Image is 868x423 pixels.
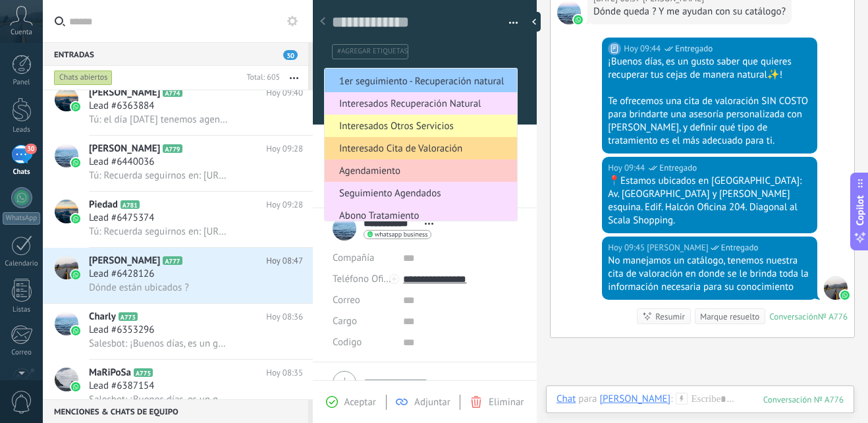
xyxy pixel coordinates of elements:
span: Pao Pasquel [557,1,581,24]
div: No manejamos un catálogo, tenemos nuestra cita de valoración en donde se le brinda toda la inform... [608,254,811,294]
span: A779 [163,144,182,153]
div: Cargo [333,311,393,332]
span: para [578,393,597,406]
span: Lead #6353296 [89,324,154,337]
span: Lead #6440036 [89,155,154,169]
img: icon [71,158,80,167]
span: [PERSON_NAME] [89,254,160,268]
span: A775 [134,368,153,377]
div: Ocultar [528,12,541,32]
div: Leads [3,126,41,134]
span: Cuenta [11,28,32,37]
button: Correo [333,290,360,311]
span: Paty Obando (Oficina de Venta) [647,241,708,254]
span: Tú: Recuerda seguirnos en: [URL][DOMAIN_NAME] [89,225,231,238]
img: icon [71,102,80,111]
span: [PERSON_NAME] [89,142,160,155]
div: Resumir [655,310,685,323]
div: № A776 [818,311,848,322]
span: Lead #6363884 [89,99,154,113]
span: MaRiPoSa [89,366,131,380]
a: avatariconCharlyA773Hoy 08:36Lead #6353296Salesbot: ¡Buenos días, es un gusto saber que quieres r... [43,304,313,359]
a: avataricon[PERSON_NAME]A779Hoy 09:28Lead #6440036Tú: Recuerda seguirnos en: [URL][DOMAIN_NAME] [43,136,313,191]
div: Hoy 09:44 [624,42,663,55]
span: Eliminar [489,396,524,409]
span: whatsapp business [375,231,427,238]
div: 📍Estamos ubicados en [GEOGRAPHIC_DATA]: Av. [GEOGRAPHIC_DATA] y [PERSON_NAME] esquina. Edif. Halc... [608,175,811,227]
div: Compañía [333,248,393,269]
span: Entregado [659,161,697,175]
div: Codigo [333,332,393,353]
div: Entradas [43,42,308,66]
div: Menciones & Chats de equipo [43,399,308,423]
div: Hoy 09:44 [608,161,647,175]
div: Te ofrecemos una cita de valoración SIN COSTO para brindarte una asesoría personalizada con [PERS... [608,95,811,148]
span: Entregado [675,42,713,55]
span: Charly [89,310,116,324]
img: icon [71,326,80,335]
div: Marque resuelto [700,310,759,323]
span: A781 [121,200,140,209]
div: Correo [3,349,41,357]
span: Interesados Otros Servicios [325,120,513,132]
span: Adjuntar [414,396,450,409]
div: Chats abiertos [54,70,113,86]
div: Calendario [3,260,41,268]
img: waba.svg [574,15,583,24]
span: Agendamiento [325,165,513,177]
span: Hoy 08:35 [266,366,303,380]
span: Hoy 08:36 [266,310,303,324]
div: Conversación [769,311,818,322]
div: Hoy 09:45 [608,241,647,254]
span: Paty Obando [824,276,848,300]
a: avataricon[PERSON_NAME]A774Hoy 09:40Lead #6363884Tú: el día [DATE] tenemos agenda llena, es posib... [43,80,313,135]
span: Aceptar [344,396,376,409]
span: A774 [163,88,182,97]
div: Total: 605 [241,71,280,84]
div: Listas [3,306,41,314]
span: Abono Tratamiento [325,210,513,222]
span: Interesado Cita de Valoración [325,142,513,155]
span: 30 [25,144,36,154]
button: Teléfono Oficina [333,269,393,290]
span: Lead #6475374 [89,211,154,225]
span: Correo [333,294,360,306]
span: Dónde están ubicados ? [89,281,189,294]
span: [PERSON_NAME] [89,86,160,99]
div: ¡Buenos días, es un gusto saber que quieres recuperar tus cejas de manera natural✨! [608,55,811,82]
span: Codigo [333,337,362,347]
span: Hoy 09:40 [266,86,303,99]
a: avatariconMaRiPoSaA775Hoy 08:35Lead #6387154Salesbot: ¡Buenos días, es un gusto saber que quieres... [43,360,313,415]
div: Chats [3,168,41,177]
a: avatariconPiedadA781Hoy 09:28Lead #6475374Tú: Recuerda seguirnos en: [URL][DOMAIN_NAME] [43,192,313,247]
span: Piedad [89,198,118,211]
a: avataricon[PERSON_NAME]A777Hoy 08:47Lead #6428126Dónde están ubicados ? [43,248,313,303]
span: A773 [119,312,138,321]
span: A777 [163,256,182,265]
span: Teléfono Oficina [333,273,401,285]
span: Copilot [854,196,867,226]
span: Hoy 09:28 [266,198,303,211]
span: 1er seguimiento - Recuperación natural [325,75,513,88]
span: Entregado [721,241,759,254]
div: 776 [763,394,844,405]
span: Interesados Recuperación Natural [325,98,513,110]
div: Panel [3,78,41,87]
span: 30 [283,50,298,60]
div: WhatsApp [3,212,40,225]
span: Hoy 09:28 [266,142,303,155]
span: : [670,393,672,406]
span: Tú: el día [DATE] tenemos agenda llena, es posible que egendemos para el día miercóles en la [DAT... [89,113,231,126]
span: Tú: Recuerda seguirnos en: [URL][DOMAIN_NAME] [89,169,231,182]
div: Pao Pasquel [599,393,670,405]
span: #agregar etiquetas [337,47,408,56]
span: Lead #6387154 [89,380,154,393]
span: Salesbot: ¡Buenos días, es un gusto saber que quieres recuperar tus cejas de manera natural! Te o... [89,393,231,406]
img: icon [71,270,80,279]
img: icon [71,214,80,223]
span: Cargo [333,316,357,326]
span: Seguimiento Agendados [325,187,513,200]
img: waba.svg [840,291,850,300]
span: Salesbot: ¡Buenos días, es un gusto saber que quieres recuperar tus cejas de manera natural! Te o... [89,337,231,350]
div: Dónde queda ? Y me ayudan con su catálogo? [593,5,786,18]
